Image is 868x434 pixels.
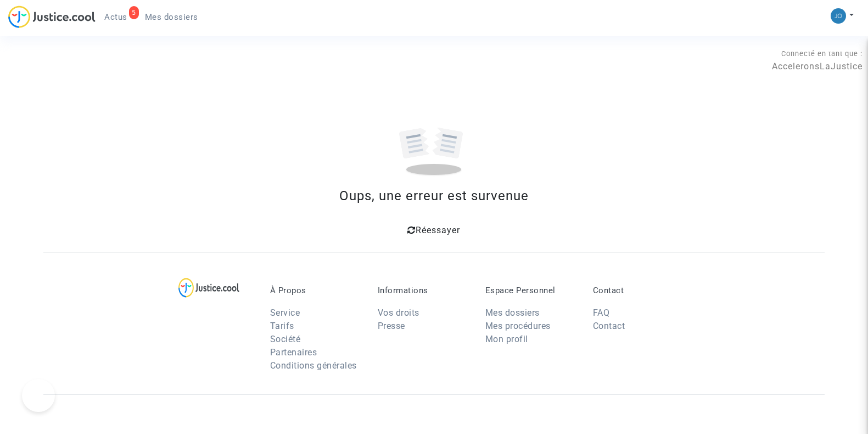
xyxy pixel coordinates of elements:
[96,9,136,25] a: 5Actus
[593,321,625,331] a: Contact
[145,12,198,22] span: Mes dossiers
[22,379,55,412] iframe: Help Scout Beacon - Open
[8,6,96,28] img: jc-logo.svg
[104,12,127,22] span: Actus
[270,334,301,344] a: Société
[270,307,300,318] a: Service
[270,360,357,371] a: Conditions générales
[485,321,551,331] a: Mes procédures
[270,321,294,331] a: Tarifs
[831,8,846,24] img: 45a793c8596a0d21866ab9c5374b5e4b
[485,285,576,295] p: Espace Personnel
[136,9,207,25] a: Mes dossiers
[43,186,825,206] div: Oups, une erreur est survenue
[129,6,139,19] div: 5
[378,307,419,318] a: Vos droits
[593,285,684,295] p: Contact
[416,225,460,235] span: Réessayer
[270,285,361,295] p: À Propos
[593,307,610,318] a: FAQ
[781,50,863,58] span: Connecté en tant que :
[378,321,405,331] a: Presse
[178,278,239,298] img: logo-lg.svg
[270,347,317,358] a: Partenaires
[485,334,528,344] a: Mon profil
[378,285,469,295] p: Informations
[485,307,540,318] a: Mes dossiers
